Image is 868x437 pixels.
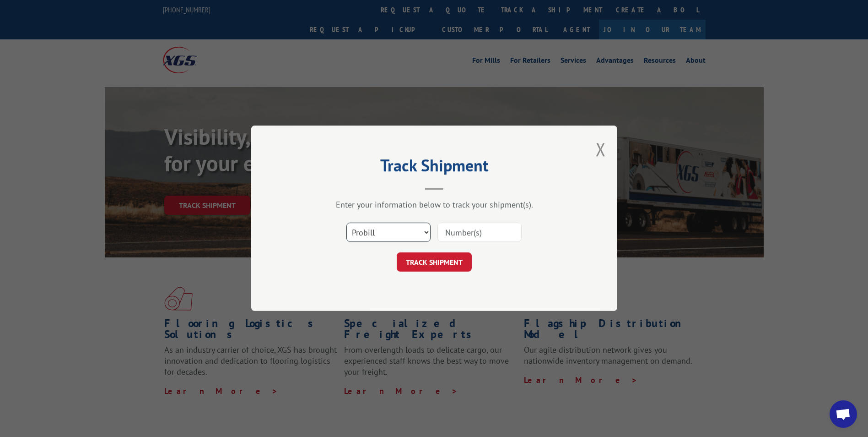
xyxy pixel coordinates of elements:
button: Close modal [596,137,606,161]
div: Open chat [830,400,857,428]
button: TRACK SHIPMENT [397,253,472,272]
h2: Track Shipment [297,159,571,176]
div: Enter your information below to track your shipment(s). [297,200,571,210]
input: Number(s) [437,223,522,242]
